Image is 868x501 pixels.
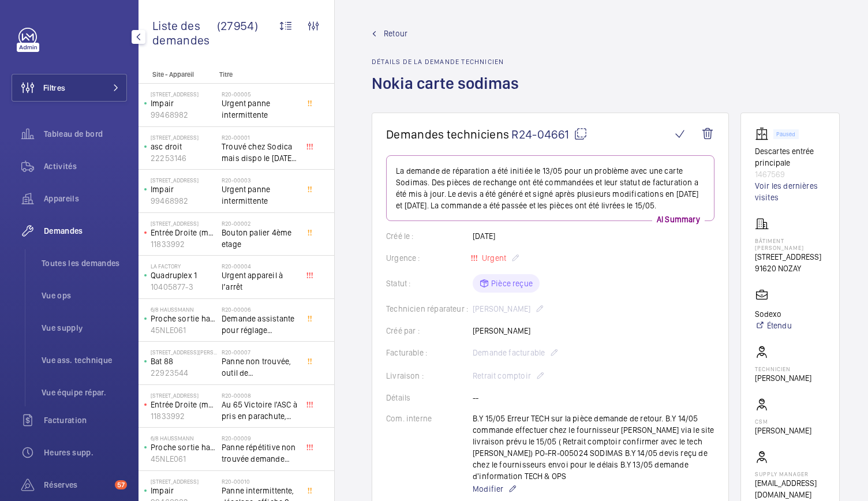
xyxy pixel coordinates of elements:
[222,91,298,98] h2: R20-00005
[755,127,773,141] img: elevator.svg
[222,313,298,336] span: Demande assistante pour réglage d'opérateurs porte cabine double accès
[151,306,217,313] p: 6/8 Haussmann
[755,308,792,320] p: Sodexo
[222,227,298,250] span: Bouton palier 4ème etage
[151,367,217,379] p: 22923544
[12,74,127,102] button: Filtres
[222,134,298,141] h2: R20-00001
[755,263,825,274] p: 91620 NOZAY
[152,18,217,47] span: Liste des demandes
[151,184,217,195] p: Impair
[151,485,217,496] p: Impair
[755,169,825,180] p: 1467569
[755,470,825,477] p: Supply manager
[652,214,705,225] p: AI Summary
[222,263,298,270] h2: R20-00004
[151,263,217,270] p: La Factory
[44,225,127,237] span: Demandes
[396,165,705,211] p: La demande de réparation a été initiée le 13/05 pour un problème avec une carte Sodimas. Des pièc...
[372,73,526,113] h1: Nokia carte sodimas
[755,372,811,384] p: [PERSON_NAME]
[151,349,217,356] p: [STREET_ADDRESS][PERSON_NAME]
[755,477,825,500] p: [EMAIL_ADDRESS][DOMAIN_NAME]
[151,227,217,238] p: Entrée Droite (monte-charge)
[151,281,217,293] p: 10405877-3
[151,238,217,250] p: 11833992
[151,392,217,399] p: [STREET_ADDRESS]
[151,478,217,485] p: [STREET_ADDRESS]
[222,356,298,379] span: Panne non trouvée, outil de déverouillouge impératif pour le diagnostic
[42,354,127,366] span: Vue ass. technique
[222,184,298,207] span: Urgent panne intermittente
[151,313,217,324] p: Proche sortie hall Pelletier
[372,58,526,66] h2: Détails de la demande technicien
[755,425,811,436] p: [PERSON_NAME]
[222,392,298,399] h2: R20-00008
[151,270,217,281] p: Quadruplex 1
[44,479,110,491] span: Réserves
[151,324,217,336] p: 45NLE061
[43,82,65,94] span: Filtres
[44,160,127,172] span: Activités
[44,414,127,426] span: Facturation
[151,152,217,164] p: 22253146
[222,141,298,164] span: Trouvé chez Sodica mais dispo le [DATE] [URL][DOMAIN_NAME]
[42,387,127,398] span: Vue équipe répar.
[755,365,811,372] p: Technicien
[222,399,298,422] span: Au 65 Victoire l'ASC à pris en parachute, toutes les sécu coupé, il est au 3 ème, asc sans machin...
[222,435,298,442] h2: R20-00009
[755,418,811,425] p: CSM
[151,399,217,410] p: Entrée Droite (monte-charge)
[151,195,217,207] p: 99468982
[151,410,217,422] p: 11833992
[222,442,298,465] span: Panne répétitive non trouvée demande assistance expert technique
[151,177,217,184] p: [STREET_ADDRESS]
[222,220,298,227] h2: R20-00002
[776,132,796,136] p: Paused
[755,237,825,251] p: Bâtiment [PERSON_NAME]
[151,453,217,465] p: 45NLE061
[151,435,217,442] p: 6/8 Haussmann
[384,28,407,39] span: Retour
[139,70,215,78] p: Site - Appareil
[755,320,792,331] a: Étendu
[42,322,127,334] span: Vue supply
[511,127,588,141] span: R24-04661
[222,270,298,293] span: Urgent appareil à l’arrêt
[755,180,825,203] a: Voir les dernières visites
[219,70,295,78] p: Titre
[44,128,127,140] span: Tableau de bord
[151,442,217,453] p: Proche sortie hall Pelletier
[151,98,217,109] p: Impair
[222,478,298,485] h2: R20-00010
[44,193,127,204] span: Appareils
[151,356,217,367] p: Bat 88
[44,447,127,458] span: Heures supp.
[222,98,298,121] span: Urgent panne intermittente
[473,483,503,495] span: Modifier
[755,145,825,169] p: Descartes entrée principale
[151,220,217,227] p: [STREET_ADDRESS]
[222,349,298,356] h2: R20-00007
[151,109,217,121] p: 99468982
[42,257,127,269] span: Toutes les demandes
[42,290,127,301] span: Vue ops
[151,134,217,141] p: [STREET_ADDRESS]
[222,177,298,184] h2: R20-00003
[755,251,825,263] p: [STREET_ADDRESS]
[222,306,298,313] h2: R20-00006
[115,480,127,489] span: 57
[386,127,509,141] span: Demandes techniciens
[151,141,217,152] p: asc droit
[151,91,217,98] p: [STREET_ADDRESS]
